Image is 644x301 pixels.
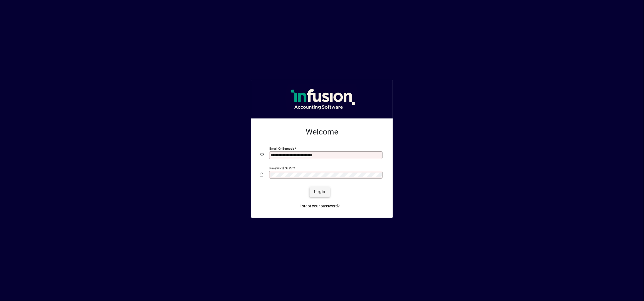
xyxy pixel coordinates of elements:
[300,203,340,209] span: Forgot your password?
[269,146,294,150] mat-label: Email or Barcode
[298,201,342,211] a: Forgot your password?
[269,166,293,170] mat-label: Password or Pin
[314,189,325,195] span: Login
[310,187,330,197] button: Login
[260,127,384,137] h2: Welcome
